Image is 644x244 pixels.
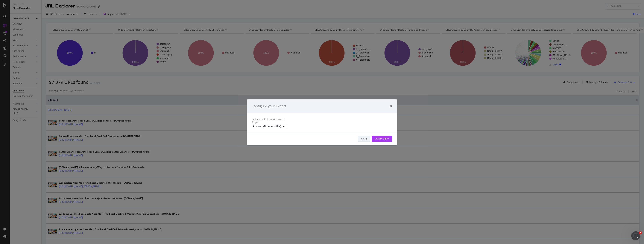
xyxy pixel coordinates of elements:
button: Close [358,136,370,142]
button: Launch Export [372,136,392,142]
div: times [390,104,392,109]
div: Define a limit of rows to export [252,118,392,121]
iframe: Intercom live chat [631,231,640,240]
div: modal [247,99,397,145]
span: 1 [639,231,642,234]
div: Launch Export [375,137,389,140]
div: Configure your export [252,104,286,109]
label: Scope [252,121,258,124]
div: All rows (97K distinct URLs) [253,125,281,128]
div: Close [361,137,367,140]
button: All rows (97K distinct URLs) [252,125,287,128]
